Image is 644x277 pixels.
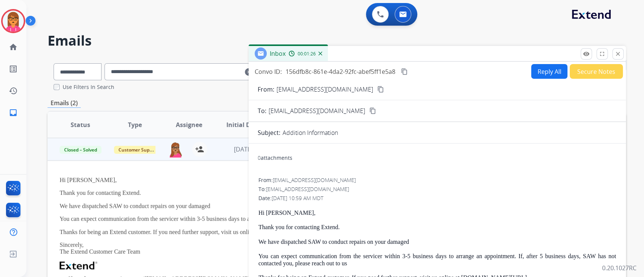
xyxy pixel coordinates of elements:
p: Thanks for being an Extend customer. If you need further support, visit us online at [DOMAIN_NAME... [60,229,505,236]
span: Type [128,120,142,129]
p: We have dispatched SAW to conduct repairs on your damaged [60,203,505,210]
span: Initial Date [226,120,260,129]
mat-icon: list_alt [9,64,18,73]
mat-icon: content_copy [401,68,408,75]
mat-icon: fullscreen [599,51,606,57]
p: Hi [PERSON_NAME], [258,210,616,216]
mat-icon: home [9,43,18,52]
p: We have dispatched SAW to conduct repairs on your damaged [258,239,616,245]
p: Addition Information [283,128,338,137]
mat-icon: history [9,86,18,95]
p: Thank you for contacting Extend. [258,224,616,231]
mat-icon: clear [245,67,252,77]
div: From: [258,176,616,184]
span: Closed – Solved [60,146,101,154]
p: Hi [PERSON_NAME], [60,177,505,184]
mat-icon: close [615,51,621,57]
button: Reply All [531,64,567,79]
p: You can expect communication from the servicer within 3-5 business days to arrange an appointment... [258,253,616,267]
mat-icon: person_add [195,145,204,154]
div: To: [258,185,616,193]
span: [EMAIL_ADDRESS][DOMAIN_NAME] [269,106,365,115]
img: agent-avatar [168,142,183,158]
p: To: [258,106,266,115]
p: Convo ID: [255,67,282,76]
label: Use Filters In Search [63,83,114,91]
mat-icon: content_copy [369,107,376,114]
span: [DATE] 10:59 AM MDT [272,194,323,202]
p: Subject: [258,128,280,137]
span: Assignee [176,120,202,129]
p: Thank you for contacting Extend. [60,190,505,196]
p: Sincerely, The Extend Customer Care Team [60,242,505,256]
div: Date: [258,194,616,202]
span: [EMAIL_ADDRESS][DOMAIN_NAME] [273,176,356,184]
p: [EMAIL_ADDRESS][DOMAIN_NAME] [277,85,373,94]
mat-icon: inbox [9,108,18,117]
img: Extend Logo [60,262,97,270]
span: [EMAIL_ADDRESS][DOMAIN_NAME] [266,185,349,193]
span: [DATE] [234,145,252,153]
h2: Emails [48,33,626,48]
mat-icon: content_copy [377,86,384,93]
p: 0.20.1027RC [602,263,636,272]
span: Inbox [270,49,286,58]
span: 00:01:26 [298,51,316,57]
p: From: [258,85,274,94]
button: Secure Notes [570,64,623,79]
span: Status [71,120,90,129]
img: avatar [3,11,24,32]
mat-icon: remove_red_eye [583,51,590,57]
span: Customer Support [114,146,163,154]
div: attachments [258,154,292,162]
p: Emails (2) [48,98,81,108]
span: 156dfb8c-861e-4da2-92fc-abef5ff1e5a8 [286,67,395,76]
p: You can expect communication from the servicer within 3-5 business days to arrange an appointment... [60,216,505,222]
span: 0 [258,154,261,161]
